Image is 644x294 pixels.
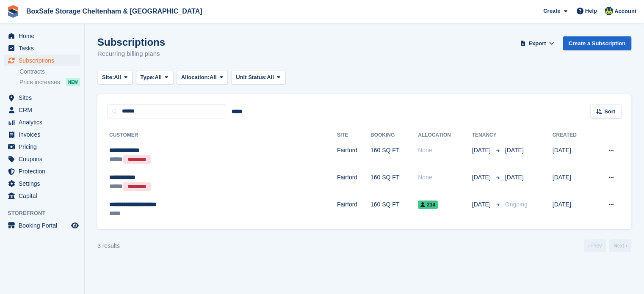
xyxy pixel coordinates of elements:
th: Tenancy [472,129,502,142]
a: menu [4,165,80,177]
td: 160 SQ FT [370,142,418,169]
th: Allocation [418,129,472,142]
a: Previous [584,239,606,252]
td: [DATE] [553,142,592,169]
a: Next [609,239,631,252]
span: [DATE] [505,147,524,154]
td: 160 SQ FT [370,169,418,196]
span: Tasks [19,42,69,54]
span: Protection [19,165,69,177]
td: Fairford [337,169,370,196]
div: 3 results [97,242,120,250]
span: Site: [102,73,114,82]
button: Type: All [136,71,173,85]
span: Type: [141,73,155,82]
th: Created [553,129,592,142]
span: Booking Portal [19,220,69,231]
span: Pricing [19,141,69,153]
span: Analytics [19,116,69,128]
span: Create [543,7,560,15]
span: All [267,73,274,82]
a: menu [4,129,80,140]
img: stora-icon-8386f47178a22dfd0bd8f6a31ec36ba5ce8667c1dd55bd0f319d3a0aa187defe.svg [7,5,19,18]
span: Unit Status: [236,73,267,82]
div: NEW [66,78,80,86]
a: Price increases NEW [19,77,80,87]
span: [DATE] [472,173,492,182]
span: 214 [418,201,438,209]
span: CRM [19,104,69,116]
a: menu [4,42,80,54]
span: Allocation: [181,73,210,82]
span: All [155,73,162,82]
a: menu [4,220,80,231]
th: Booking [370,129,418,142]
span: Home [19,30,69,42]
span: Export [528,39,546,48]
a: menu [4,178,80,190]
span: Coupons [19,153,69,165]
button: Allocation: All [177,71,228,85]
span: All [210,73,217,82]
button: Site: All [97,71,133,85]
span: Ongoing [505,201,528,208]
h1: Subscriptions [97,36,165,48]
span: Help [585,7,597,15]
td: 160 SQ FT [370,196,418,223]
span: Capital [19,190,69,202]
td: [DATE] [553,169,592,196]
a: menu [4,30,80,42]
a: menu [4,153,80,165]
span: Sites [19,92,69,104]
th: Site [337,129,370,142]
div: None [418,173,472,182]
span: Price increases [19,78,60,86]
th: Customer [108,129,337,142]
a: Contracts [19,68,80,76]
span: All [114,73,121,82]
a: menu [4,55,80,66]
span: [DATE] [472,146,492,155]
a: BoxSafe Storage Cheltenham & [GEOGRAPHIC_DATA] [23,4,205,18]
p: Recurring billing plans [97,49,165,59]
div: None [418,146,472,155]
td: [DATE] [553,196,592,223]
span: Storefront [8,209,84,217]
a: menu [4,190,80,202]
img: Kim Virabi [605,7,613,15]
span: Sort [604,107,615,116]
button: Unit Status: All [231,71,285,85]
span: [DATE] [472,200,492,209]
span: Account [614,7,636,16]
a: menu [4,92,80,104]
span: Subscriptions [19,55,69,66]
td: Fairford [337,142,370,169]
span: [DATE] [505,174,524,181]
a: menu [4,116,80,128]
a: menu [4,104,80,116]
span: Settings [19,178,69,190]
a: Preview store [70,220,80,231]
a: Create a Subscription [563,36,631,50]
span: Invoices [19,129,69,140]
nav: Page [582,239,633,252]
button: Export [519,36,556,50]
td: Fairford [337,196,370,223]
a: menu [4,141,80,153]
